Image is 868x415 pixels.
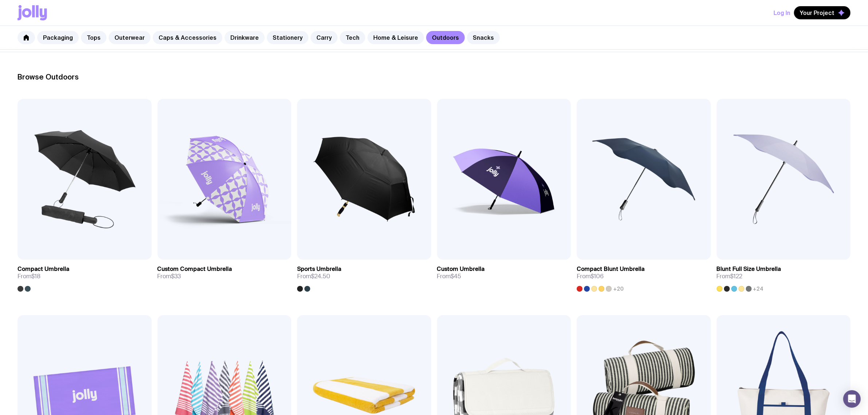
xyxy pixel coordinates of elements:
a: Carry [311,31,338,44]
span: $45 [451,272,462,280]
button: Log In [774,6,790,19]
span: +24 [753,286,764,292]
span: +20 [613,286,624,292]
span: From [157,273,181,280]
span: From [17,273,40,280]
a: Custom Compact UmbrellaFrom$33 [157,260,292,286]
span: From [297,273,330,280]
a: Tech [340,31,365,44]
h3: Custom Umbrella [437,265,485,273]
span: $122 [731,272,743,280]
a: Custom UmbrellaFrom$45 [437,260,571,286]
h2: Browse Outdoors [17,73,851,81]
a: Blunt Full Size UmbrellaFrom$122+24 [717,260,851,292]
span: $18 [31,272,40,280]
a: Tops [81,31,106,44]
a: Sports UmbrellaFrom$24.50 [297,260,431,292]
span: From [437,273,462,280]
span: From [577,273,604,280]
a: Caps & Accessories [153,31,222,44]
span: $106 [591,272,604,280]
h3: Custom Compact Umbrella [157,265,232,273]
a: Stationery [267,31,308,44]
a: Outerwear [109,31,151,44]
a: Snacks [467,31,500,44]
button: Your Project [794,6,851,19]
a: Home & Leisure [367,31,424,44]
a: Outdoors [426,31,465,44]
a: Packaging [37,31,79,44]
span: Your Project [800,9,834,16]
h3: Sports Umbrella [297,265,341,273]
a: Compact Blunt UmbrellaFrom$106+20 [577,260,711,292]
span: $24.50 [311,272,330,280]
div: Open Intercom Messenger [843,390,861,408]
a: Compact UmbrellaFrom$18 [17,260,152,292]
h3: Compact Umbrella [17,265,69,273]
h3: Compact Blunt Umbrella [577,265,645,273]
a: Drinkware [225,31,265,44]
h3: Blunt Full Size Umbrella [717,265,781,273]
span: From [717,273,743,280]
span: $33 [171,272,181,280]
